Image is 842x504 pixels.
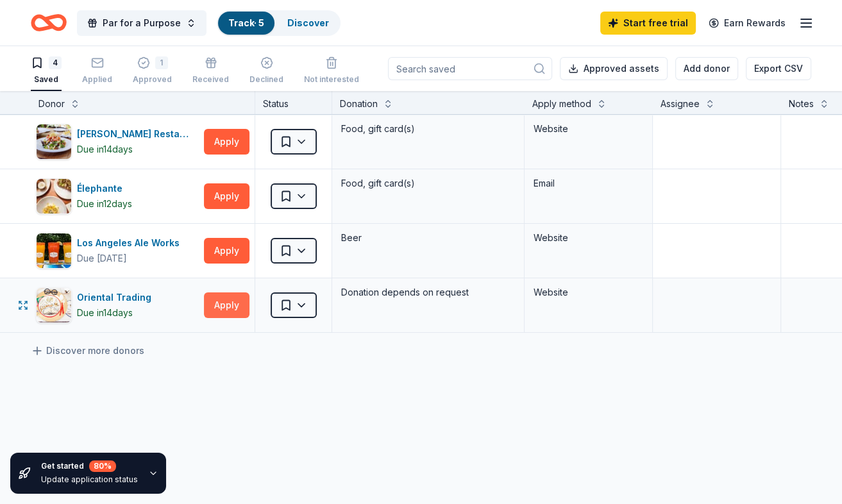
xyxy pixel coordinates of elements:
[789,96,814,112] div: Notes
[701,12,793,35] a: Earn Rewards
[77,290,156,305] div: Oriental Trading
[340,120,516,138] div: Food, gift card(s)
[560,57,668,80] button: Approved assets
[37,233,71,268] img: Image for Los Angeles Ale Works
[204,238,249,264] button: Apply
[600,12,696,35] a: Start free trial
[192,74,229,85] div: Received
[340,229,516,247] div: Beer
[532,96,591,112] div: Apply method
[77,181,132,196] div: Élephante
[534,285,643,300] div: Website
[287,17,329,28] a: Discover
[37,124,71,159] img: Image for Cameron Mitchell Restaurants
[77,251,127,266] div: Due [DATE]
[133,51,172,91] button: 1Approved
[304,51,359,91] button: Not interested
[204,292,249,318] button: Apply
[38,96,65,112] div: Donor
[77,196,132,212] div: Due in 12 days
[77,142,133,157] div: Due in 14 days
[340,96,378,112] div: Donation
[103,15,181,31] span: Par for a Purpose
[82,74,112,85] div: Applied
[37,179,71,214] img: Image for Élephante
[249,51,283,91] button: Declined
[534,230,643,246] div: Website
[77,235,185,251] div: Los Angeles Ale Works
[255,91,332,114] div: Status
[661,96,700,112] div: Assignee
[89,460,116,472] div: 80 %
[534,121,643,137] div: Website
[388,57,552,80] input: Search saved
[192,51,229,91] button: Received
[340,283,516,301] div: Donation depends on request
[217,10,341,36] button: Track· 5Discover
[36,178,199,214] button: Image for ÉlephanteÉlephanteDue in12days
[228,17,264,28] a: Track· 5
[340,174,516,192] div: Food, gift card(s)
[304,74,359,85] div: Not interested
[249,74,283,85] div: Declined
[675,57,738,80] button: Add donor
[746,57,811,80] button: Export CSV
[41,460,138,472] div: Get started
[31,74,62,85] div: Saved
[82,51,112,91] button: Applied
[31,343,144,358] a: Discover more donors
[204,129,249,155] button: Apply
[37,288,71,323] img: Image for Oriental Trading
[31,8,67,38] a: Home
[36,124,199,160] button: Image for Cameron Mitchell Restaurants[PERSON_NAME] RestaurantsDue in14days
[31,51,62,91] button: 4Saved
[77,10,206,36] button: Par for a Purpose
[49,56,62,69] div: 4
[204,183,249,209] button: Apply
[534,176,643,191] div: Email
[36,287,199,323] button: Image for Oriental TradingOriental TradingDue in14days
[77,305,133,321] div: Due in 14 days
[155,56,168,69] div: 1
[36,233,199,269] button: Image for Los Angeles Ale WorksLos Angeles Ale WorksDue [DATE]
[41,475,138,485] div: Update application status
[77,126,199,142] div: [PERSON_NAME] Restaurants
[133,74,172,85] div: Approved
